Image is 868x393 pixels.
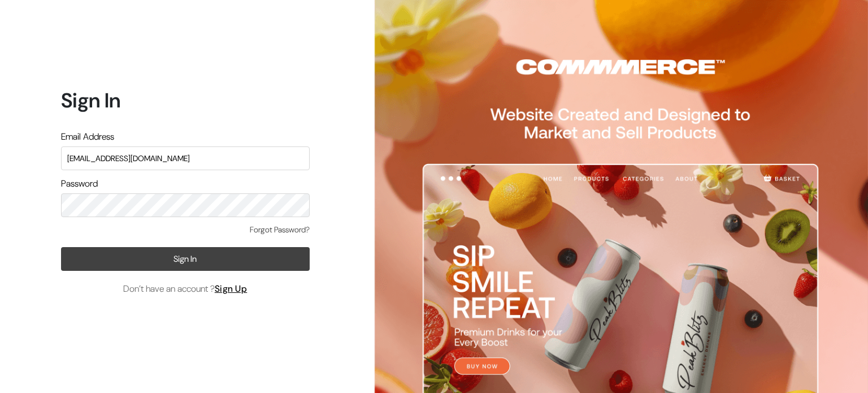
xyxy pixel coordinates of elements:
[123,282,248,296] span: Don’t have an account ?
[61,177,98,191] label: Password
[61,247,310,271] button: Sign In
[250,224,310,236] a: Forgot Password?
[61,88,310,113] h1: Sign In
[215,283,248,295] a: Sign Up
[61,130,114,144] label: Email Address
